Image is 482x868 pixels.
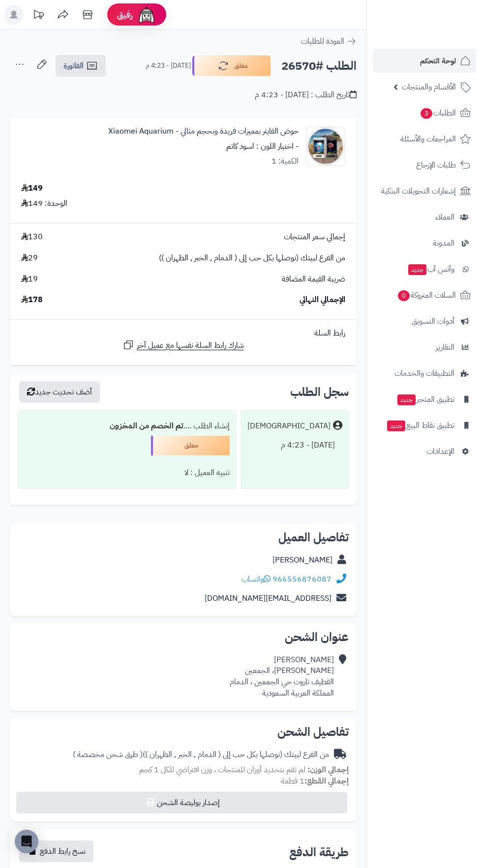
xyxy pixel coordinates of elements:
a: الفاتورة [56,55,106,77]
span: ( طرق شحن مخصصة ) [73,749,143,760]
span: إشعارات التحويلات البنكية [381,184,456,198]
span: الطلبات [420,106,456,120]
small: [DATE] - 4:23 م [146,61,191,71]
div: إنشاء الطلب .... [24,417,230,436]
img: logo-2.png [415,26,473,47]
span: 130 [21,231,43,243]
span: تطبيق المتجر [396,392,454,406]
b: تم الخصم من المخزون [110,420,183,432]
h2: عنوان الشحن [18,631,349,643]
div: Open Intercom Messenger [15,830,38,853]
div: [DATE] - 4:23 م [247,436,342,455]
span: 19 [21,274,38,285]
small: 1 قطعة [281,775,349,787]
div: تاريخ الطلب : [DATE] - 4:23 م [255,89,357,101]
span: العملاء [435,210,454,224]
button: أضف تحديث جديد [19,381,100,403]
span: التطبيقات والخدمات [394,366,454,380]
a: طلبات الإرجاع [373,153,476,177]
span: الإجمالي النهائي [300,294,345,306]
h3: سجل الطلب [290,386,349,398]
a: إشعارات التحويلات البنكية [373,179,476,203]
a: لوحة التحكم [373,49,476,73]
a: واتساب [241,573,271,585]
a: شارك رابط السلة نفسها مع عميل آخر [122,339,244,351]
a: المدونة [373,231,476,255]
a: تحديثات المنصة [26,5,51,27]
span: 0 [398,290,410,301]
span: 178 [21,294,43,306]
a: المراجعات والأسئلة [373,127,476,151]
button: إصدار بوليصة الشحن [16,792,347,813]
a: العملاء [373,205,476,229]
small: - اختيار اللون : اسود كاتم [226,140,299,152]
h2: تفاصيل العميل [18,532,349,543]
a: تطبيق المتجرجديد [373,388,476,411]
a: 966556876087 [272,573,331,585]
span: شارك رابط السلة نفسها مع عميل آخر [137,340,244,351]
strong: إجمالي الوزن: [307,764,349,776]
div: من الفرع لبيتك (نوصلها بكل حب إلى ( الدمام , الخبر , الظهران )) [73,749,329,760]
span: تطبيق نقاط البيع [386,419,454,432]
span: الأقسام والمنتجات [402,80,456,94]
div: الكمية: 1 [271,156,299,167]
div: رابط السلة [14,328,353,339]
span: جديد [397,394,416,405]
strong: إجمالي القطع: [304,775,349,787]
img: ai-face.png [137,5,156,25]
span: العودة للطلبات [301,35,344,47]
a: أدوات التسويق [373,309,476,333]
span: 29 [21,252,38,264]
a: [EMAIL_ADDRESS][DOMAIN_NAME] [205,592,331,604]
span: نسخ رابط الدفع [40,845,86,857]
span: لم تقم بتحديد أوزان للمنتجات ، وزن افتراضي للكل 1 كجم [139,764,305,776]
h2: تفاصيل الشحن [18,726,349,738]
a: حوض الفايتر بمميزات فريدة وبحجم مثالي - Xiaomei Aquarium [108,126,299,137]
span: الفاتورة [63,60,84,72]
span: السلات المتروكة [397,288,456,302]
h2: طريقة الدفع [289,846,349,858]
span: ضريبة القيمة المضافة [282,274,345,285]
span: جديد [408,264,426,275]
a: العودة للطلبات [301,35,357,47]
span: من الفرع لبيتك (نوصلها بكل حب إلى ( الدمام , الخبر , الظهران )) [159,252,345,264]
div: تنبيه العميل : لا [24,463,230,482]
a: التطبيقات والخدمات [373,362,476,385]
span: 3 [421,108,432,119]
span: أدوات التسويق [412,314,454,328]
a: الطلبات3 [373,101,476,125]
img: 1748954042-1748952520704_bwejq3_2_1DCACEQ-90x90.jpg [306,127,345,166]
span: رفيق [117,9,133,21]
button: معلق [192,56,271,76]
span: جديد [387,420,405,431]
div: 149 [21,183,43,194]
div: [DEMOGRAPHIC_DATA] [247,420,331,432]
span: المدونة [433,236,454,250]
div: الوحدة: 149 [21,198,67,209]
a: السلات المتروكة0 [373,283,476,307]
span: لوحة التحكم [420,54,456,68]
a: تطبيق نقاط البيعجديد [373,414,476,437]
span: طلبات الإرجاع [416,158,456,172]
span: المراجعات والأسئلة [400,132,456,146]
div: معلق [151,436,230,455]
span: إجمالي سعر المنتجات [284,231,345,243]
span: التقارير [436,340,454,354]
h2: الطلب #26570 [281,56,357,76]
a: التقارير [373,336,476,359]
span: الإعدادات [426,445,454,458]
a: وآتس آبجديد [373,257,476,281]
button: نسخ رابط الدفع [19,840,93,862]
a: الإعدادات [373,440,476,463]
div: [PERSON_NAME] [PERSON_NAME]، الجمعين القطيف تاروت حي الجمعين ، الدمام المملكة العربية السعودية [230,654,334,699]
a: [PERSON_NAME] [272,554,332,566]
span: وآتس آب [407,262,454,276]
